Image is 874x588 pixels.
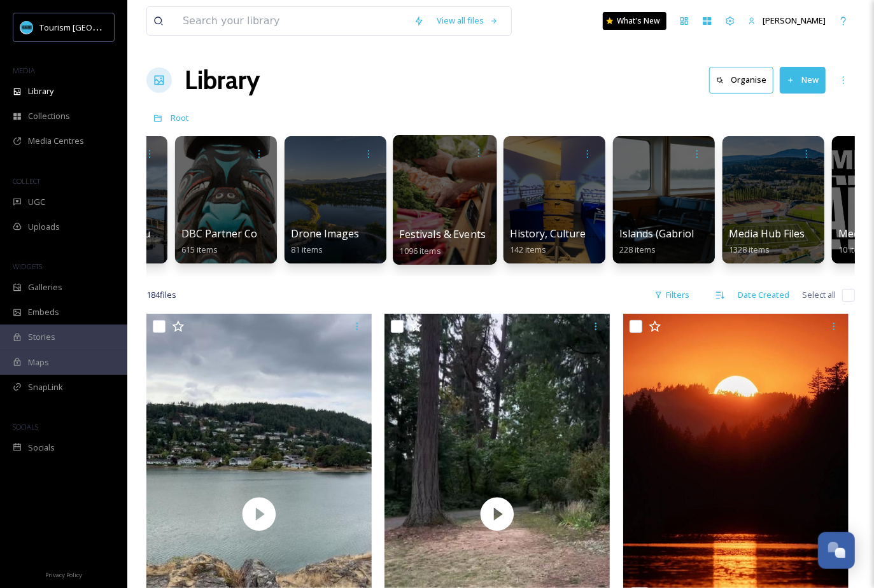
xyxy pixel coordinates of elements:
a: Festivals & Events1096 items [400,228,486,256]
span: WIDGETS [13,262,42,271]
span: Maps [28,356,49,368]
a: View all files [430,8,505,33]
a: History, Culture & Shopping142 items [510,228,644,255]
span: Galleries [28,281,62,293]
span: MEDIA [13,66,35,75]
button: New [780,67,826,93]
span: SnapLink [28,381,63,393]
a: What's New [603,12,666,30]
span: 81 items [291,244,323,255]
span: UGC [28,196,45,208]
div: Filters [648,283,696,307]
span: Islands (Gabriola, Saysutshun, Protection) [619,227,819,241]
span: Root [171,112,189,123]
a: Media Hub Files1328 items [729,228,805,255]
span: Drone Images [291,227,359,241]
img: tourism_nanaimo_logo.jpeg [20,21,33,34]
span: Library [28,85,53,97]
span: 142 items [510,244,546,255]
span: Collections [28,110,70,122]
a: Drone Images81 items [291,228,359,255]
button: Organise [709,67,773,93]
a: Islands (Gabriola, Saysutshun, Protection)228 items [619,228,819,255]
a: DBC Partner Contrent615 items [181,228,288,255]
span: 10 items [838,244,870,255]
a: Library [185,61,260,99]
span: Uploads [28,221,60,233]
button: Open Chat [818,532,855,569]
span: Media Hub Files [729,227,805,241]
span: 615 items [181,244,218,255]
span: Stories [28,331,55,343]
a: Root [171,110,189,125]
span: 184 file s [146,289,176,301]
span: Tourism [GEOGRAPHIC_DATA] [39,21,153,33]
a: Organise [709,67,780,93]
span: COLLECT [13,176,40,186]
span: 1096 items [400,244,441,256]
span: 1328 items [729,244,770,255]
span: History, Culture & Shopping [510,227,644,241]
input: Search your library [176,7,407,35]
span: Select all [802,289,836,301]
span: Festivals & Events [400,227,486,241]
span: DBC Partner Contrent [181,227,288,241]
a: [PERSON_NAME] [742,8,832,33]
span: 228 items [619,244,656,255]
span: [PERSON_NAME] [763,15,826,26]
span: Media Centres [28,135,84,147]
span: Socials [28,442,55,454]
span: SOCIALS [13,422,38,431]
span: Embeds [28,306,59,318]
div: Date Created [731,283,796,307]
a: Privacy Policy [45,566,82,582]
span: Privacy Policy [45,571,82,579]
